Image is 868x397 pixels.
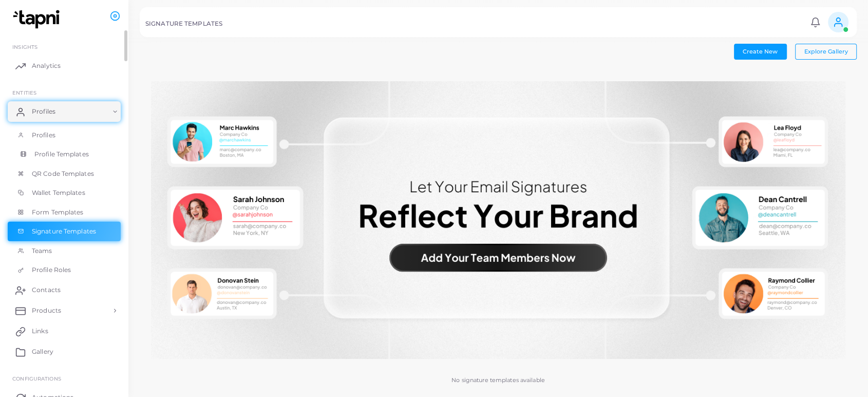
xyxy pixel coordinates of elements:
span: INSIGHTS [12,44,37,50]
a: Profile Templates [8,145,121,164]
span: Products [32,306,61,315]
span: Explore Gallery [804,48,848,55]
span: Profile Roles [32,265,71,275]
a: Products [8,300,121,321]
img: logo [9,10,66,29]
button: Explore Gallery [795,44,857,59]
span: Analytics [32,61,61,70]
span: Signature Templates [32,227,96,236]
a: Profiles [8,125,121,145]
button: Create New [734,44,787,59]
a: Form Templates [8,203,121,222]
span: Links [32,327,48,336]
a: QR Code Templates [8,164,121,184]
span: Contacts [32,285,61,295]
a: Gallery [8,341,121,362]
span: Profiles [32,131,55,140]
a: Profiles [8,101,121,122]
span: Create New [743,48,778,55]
a: Profile Roles [8,260,121,280]
a: Wallet Templates [8,183,121,203]
a: Links [8,321,121,341]
span: Profile Templates [34,150,89,159]
a: Signature Templates [8,222,121,241]
p: No signature templates available [451,376,545,385]
span: Teams [32,246,52,256]
img: No signature templates [151,81,845,359]
a: Teams [8,241,121,261]
span: Gallery [32,347,53,356]
a: Contacts [8,280,121,300]
span: QR Code Templates [32,169,94,178]
span: ENTITIES [12,89,36,96]
span: Wallet Templates [32,188,85,197]
span: Profiles [32,107,55,116]
h5: SIGNATURE TEMPLATES [145,20,222,27]
span: Form Templates [32,208,84,217]
a: Analytics [8,56,121,76]
span: Configurations [12,375,61,382]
